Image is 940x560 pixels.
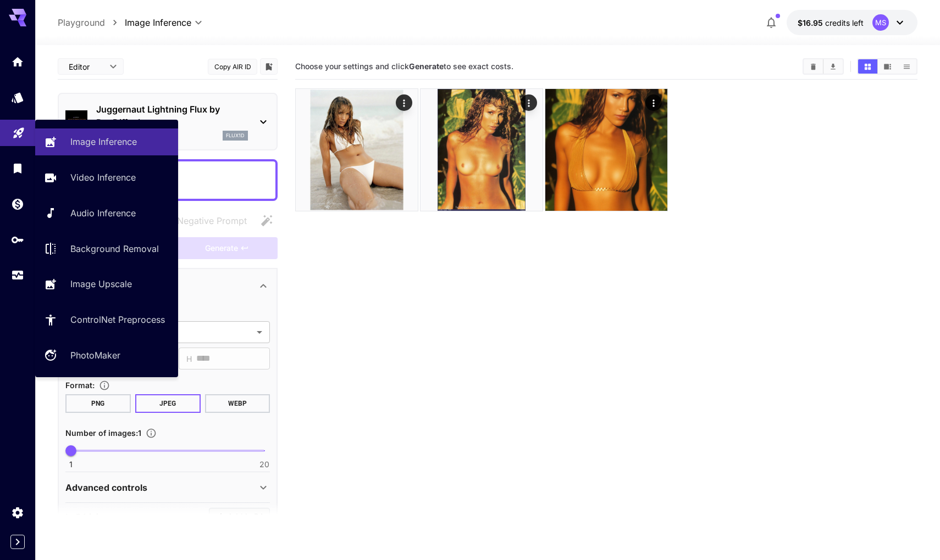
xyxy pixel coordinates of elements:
[872,14,889,31] div: MS
[35,306,178,333] a: ControlNet Preprocess
[69,61,103,72] span: Editor
[11,268,24,282] div: Usage
[35,271,178,298] a: Image Upscale
[226,132,245,139] p: flux1d
[521,94,537,111] div: Actions
[70,277,132,290] p: Image Upscale
[135,394,201,413] button: JPEG
[545,89,667,211] img: Z
[11,506,24,519] div: Settings
[70,206,136,220] p: Audio Inference
[96,103,248,129] p: Juggernaut Lightning Flux by RunDiffusion
[11,161,24,175] div: Library
[177,214,247,227] span: Negative Prompt
[11,233,24,247] div: API Keys
[645,94,662,111] div: Actions
[65,428,141,438] span: Number of images : 1
[10,535,25,549] button: Expand sidebar
[35,235,178,262] a: Background Removal
[878,59,897,74] button: Show media in video view
[208,59,257,75] button: Copy AIR ID
[65,394,131,413] button: PNG
[58,16,105,29] p: Playground
[69,459,73,470] span: 1
[264,60,274,73] button: Add to library
[11,55,24,69] div: Home
[396,94,412,111] div: Actions
[259,459,269,470] span: 20
[65,481,147,494] p: Advanced controls
[787,10,917,35] button: $16.95041
[186,352,192,365] span: H
[421,89,543,211] img: Z
[296,89,418,211] img: Z
[35,128,178,155] a: Image Inference
[70,135,137,148] p: Image Inference
[155,214,256,227] span: Negative prompts are not compatible with the selected model.
[858,59,877,74] button: Show media in grid view
[205,394,270,413] button: WEBP
[798,18,825,27] span: $16.95
[12,123,25,137] div: Playground
[70,313,165,326] p: ControlNet Preprocess
[803,58,844,75] div: Clear AllDownload All
[823,59,843,74] button: Download All
[70,171,136,184] p: Video Inference
[95,380,114,391] button: Choose the file format for the output image.
[70,349,120,362] p: PhotoMaker
[35,342,178,369] a: PhotoMaker
[125,16,191,29] span: Image Inference
[65,380,95,390] span: Format :
[35,200,178,227] a: Audio Inference
[70,242,159,255] p: Background Removal
[857,58,917,75] div: Show media in grid viewShow media in video viewShow media in list view
[804,59,823,74] button: Clear All
[295,61,513,71] span: Choose your settings and click to see exact costs.
[58,16,125,29] nav: breadcrumb
[897,59,916,74] button: Show media in list view
[141,428,161,439] button: Specify how many images to generate in a single request. Each image generation will be charged se...
[409,61,444,71] b: Generate
[35,164,178,191] a: Video Inference
[825,18,864,27] span: credits left
[11,87,24,101] div: Models
[798,17,864,29] div: $16.95041
[11,197,24,211] div: Wallet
